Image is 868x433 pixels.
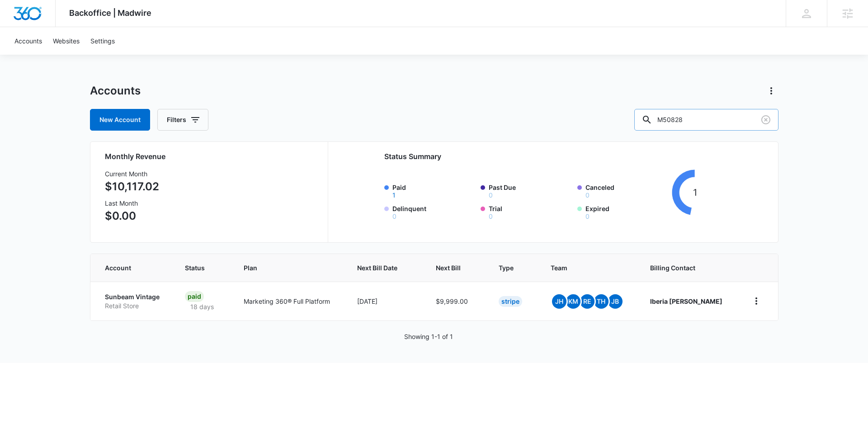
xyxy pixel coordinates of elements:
[90,84,141,98] h1: Accounts
[185,263,209,273] span: Status
[105,169,159,179] h3: Current Month
[650,263,727,273] span: Billing Contact
[105,179,159,195] p: $10,117.02
[650,297,722,305] strong: Iberia [PERSON_NAME]
[392,183,476,198] label: Paid
[357,263,401,273] span: Next Bill Date
[69,8,151,18] span: Backoffice | Madwire
[634,109,778,131] input: Search
[392,204,476,220] label: Delinquent
[608,294,623,309] span: JB
[244,263,335,273] span: Plan
[105,292,164,310] a: Sunbeam VintageRetail Store
[105,301,164,311] p: Retail Store
[157,109,208,131] button: Filters
[346,282,425,320] td: [DATE]
[425,282,487,320] td: $9,999.00
[585,183,669,198] label: Canceled
[585,204,669,220] label: Expired
[392,192,396,198] button: Paid
[566,294,580,309] span: KM
[105,208,159,224] p: $0.00
[764,84,778,98] button: Actions
[185,291,204,302] div: Paid
[693,187,697,198] tspan: 1
[9,27,47,55] a: Accounts
[436,263,463,273] span: Next Bill
[749,294,764,308] button: home
[105,292,164,301] p: Sunbeam Vintage
[105,263,151,273] span: Account
[384,151,718,162] h2: Status Summary
[499,263,516,273] span: Type
[90,109,150,131] a: New Account
[499,296,522,307] div: Stripe
[551,263,615,273] span: Team
[552,294,566,309] span: JH
[244,297,335,306] p: Marketing 360® Full Platform
[580,294,594,309] span: RE
[404,332,453,341] p: Showing 1-1 of 1
[489,183,572,198] label: Past Due
[185,302,219,311] p: 18 days
[594,294,609,309] span: TH
[85,27,120,55] a: Settings
[759,113,773,127] button: Clear
[105,151,317,162] h2: Monthly Revenue
[47,27,85,55] a: Websites
[105,198,159,208] h3: Last Month
[489,204,572,220] label: Trial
